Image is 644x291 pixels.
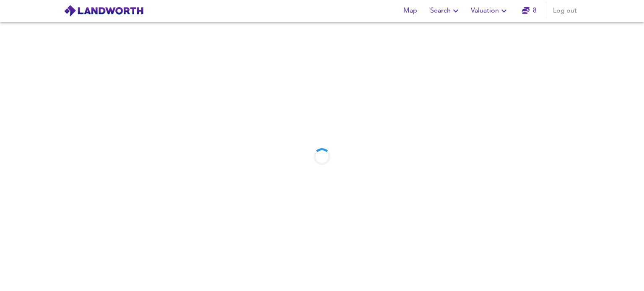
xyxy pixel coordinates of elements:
[550,3,580,19] button: Log out
[397,3,423,19] button: Map
[400,5,420,17] span: Map
[430,5,461,17] span: Search
[516,3,543,19] button: 8
[471,5,509,17] span: Valuation
[467,3,512,19] button: Valuation
[64,5,144,17] img: logo
[427,3,464,19] button: Search
[553,5,577,17] span: Log out
[522,5,537,17] a: 8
